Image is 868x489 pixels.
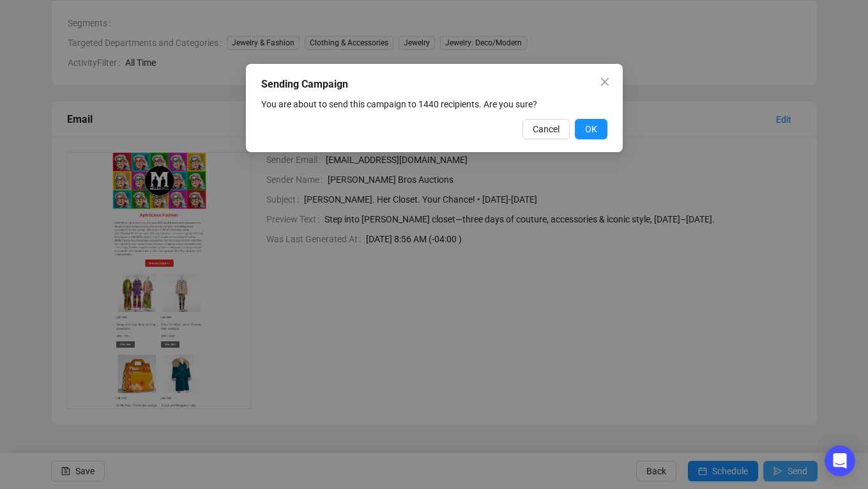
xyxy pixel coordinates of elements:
button: Close [595,72,615,92]
span: close [600,77,610,87]
div: You are about to send this campaign to 1440 recipients. Are you sure? [261,97,607,111]
button: Cancel [522,119,570,139]
div: Open Intercom Messenger [825,446,855,476]
div: Sending Campaign [261,77,607,92]
span: OK [585,122,597,136]
span: Cancel [533,122,560,136]
button: OK [575,119,607,139]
